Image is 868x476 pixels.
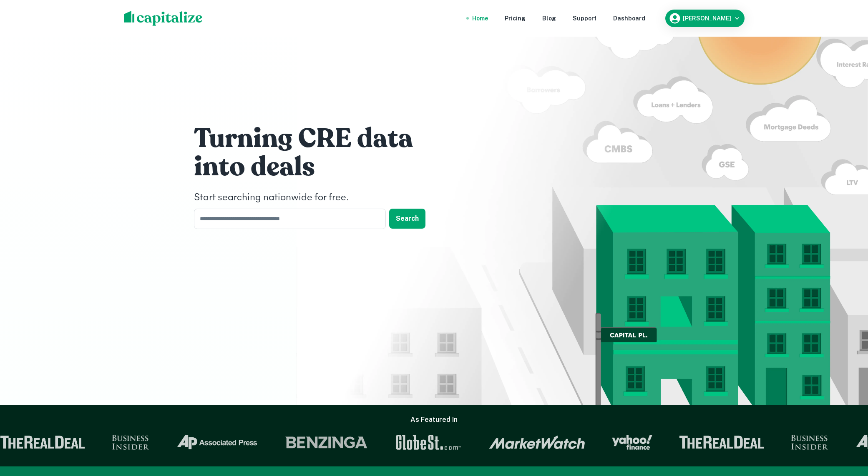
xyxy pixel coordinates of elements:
[194,122,444,155] h1: Turning CRE data
[175,435,257,450] img: Associated Press
[665,10,745,27] button: [PERSON_NAME]
[472,14,488,23] a: Home
[488,435,584,449] img: Market Watch
[389,209,425,229] button: Search
[678,436,763,449] img: The Real Deal
[124,11,203,26] img: capitalize-logo.png
[194,150,444,184] h1: into deals
[111,435,148,450] img: Business Insider
[410,415,458,425] h6: As Featured In
[611,435,652,450] img: Yahoo Finance
[613,14,645,23] a: Dashboard
[683,15,731,21] h6: [PERSON_NAME]
[790,435,828,450] img: Business Insider
[573,14,596,23] a: Support
[394,435,461,450] img: GlobeSt
[284,435,367,450] img: Benzinga
[194,190,444,205] h4: Start searching nationwide for free.
[505,14,526,23] a: Pricing
[826,409,868,449] iframe: Chat Widget
[542,14,556,23] a: Blog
